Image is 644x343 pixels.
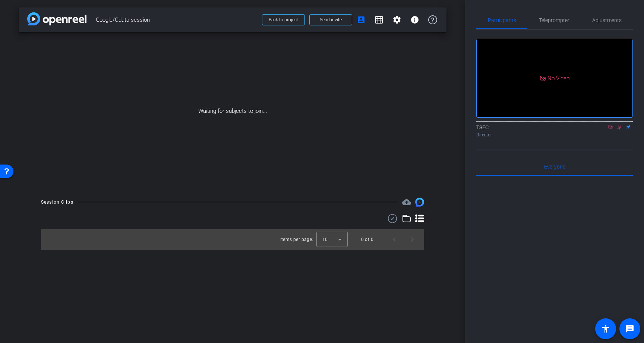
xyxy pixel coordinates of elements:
[402,198,411,207] span: Destinations for your clips
[415,198,424,207] img: Session clips
[96,12,258,27] span: Google/Cdata session
[375,15,383,24] mat-icon: grid_on
[19,32,446,190] div: Waiting for subjects to join...
[592,18,622,23] span: Adjustments
[476,132,633,138] div: Director
[41,198,73,206] div: Session Clips
[410,15,419,24] mat-icon: info
[488,18,516,23] span: Participants
[262,14,305,25] button: Back to project
[544,164,565,169] span: Everyone
[547,75,569,81] span: No Video
[385,231,403,248] button: Previous page
[361,236,373,243] div: 0 of 0
[392,15,401,24] mat-icon: settings
[476,124,633,138] div: TSEC
[625,324,634,333] mat-icon: message
[402,198,411,207] mat-icon: cloud_upload
[539,18,569,23] span: Teleprompter
[269,17,298,22] span: Back to project
[27,12,86,25] img: app-logo
[309,14,352,25] button: Send invite
[403,231,421,248] button: Next page
[601,324,610,333] mat-icon: accessibility
[280,236,313,243] div: Items per page:
[320,17,342,23] span: Send invite
[357,15,366,24] mat-icon: account_box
